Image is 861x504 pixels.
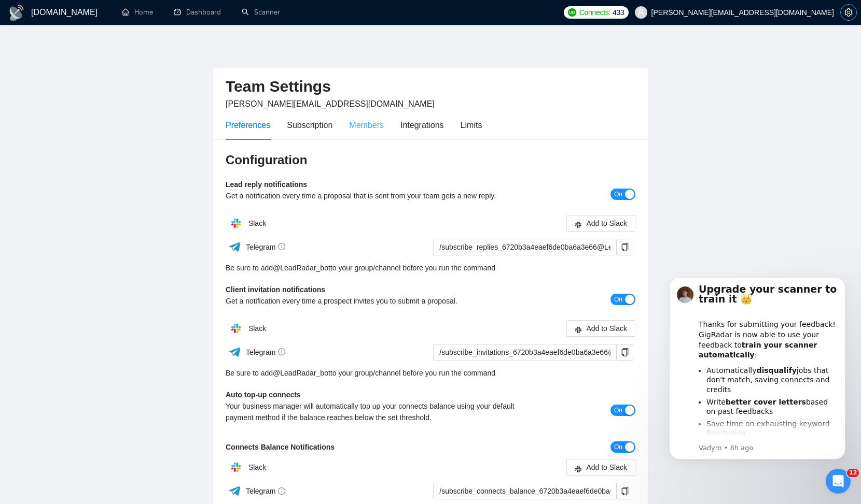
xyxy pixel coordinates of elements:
[287,119,332,132] div: Subscription
[246,487,286,495] span: Telegram
[8,5,25,21] img: logo
[637,9,645,16] span: user
[278,487,285,495] span: info-circle
[568,8,576,17] img: upwork-logo.png
[826,469,851,494] iframe: Intercom live chat
[273,367,330,379] a: @LeadRadar_bot
[246,348,286,356] span: Telegram
[586,218,627,229] span: Add to Slack
[228,484,241,497] img: ww3wtPAAAAAElFTkSuQmCC
[174,8,221,17] a: dashboardDashboard
[586,462,627,473] span: Add to Slack
[278,348,285,355] span: info-circle
[226,391,301,399] b: Auto top-up connects
[566,215,635,232] button: slackAdd to Slack
[226,190,533,201] div: Get a notification every time a proposal that is sent from your team gets a new reply.
[461,119,482,132] div: Limits
[614,405,622,416] span: On
[226,99,435,108] span: [PERSON_NAME][EMAIL_ADDRESS][DOMAIN_NAME]
[226,367,635,379] div: Be sure to add to your group/channel before you run the command
[248,324,266,333] span: Slack
[228,240,241,253] img: ww3wtPAAAAAElFTkSuQmCC
[400,119,444,132] div: Integrations
[617,348,633,356] span: copy
[226,295,533,307] div: Get a notification every time a prospect invites you to submit a proposal.
[226,119,270,132] div: Preferences
[617,344,633,361] button: copy
[226,76,635,97] h2: Team Settings
[617,487,633,495] span: copy
[575,326,582,334] span: slack
[226,180,307,189] b: Lead reply notifications
[617,239,633,255] button: copy
[614,189,622,200] span: On
[575,221,582,228] span: slack
[273,262,330,273] a: @LeadRadar_bot
[228,345,241,358] img: ww3wtPAAAAAElFTkSuQmCC
[248,463,266,471] span: Slack
[575,465,582,472] span: slack
[613,7,624,18] span: 433
[566,320,635,337] button: slackAdd to Slack
[226,457,246,478] img: hpQkSZIkSZIkSZIkSZIkSZIkSZIkSZIkSZIkSZIkSZIkSZIkSZIkSZIkSZIkSZIkSZIkSZIkSZIkSZIkSZIkSZIkSZIkSZIkS...
[226,213,246,234] img: hpQkSZIkSZIkSZIkSZIkSZIkSZIkSZIkSZIkSZIkSZIkSZIkSZIkSZIkSZIkSZIkSZIkSZIkSZIkSZIkSZIkSZIkSZIkSZIkS...
[226,152,635,168] h3: Configuration
[841,8,856,17] span: setting
[579,7,610,18] span: Connects:
[242,8,280,17] a: searchScanner
[614,441,622,453] span: On
[246,243,286,251] span: Telegram
[226,443,335,451] b: Connects Balance Notifications
[847,469,859,477] span: 12
[840,8,857,17] a: setting
[566,459,635,476] button: slackAdd to Slack
[226,318,246,339] img: hpQkSZIkSZIkSZIkSZIkSZIkSZIkSZIkSZIkSZIkSZIkSZIkSZIkSZIkSZIkSZIkSZIkSZIkSZIkSZIkSZIkSZIkSZIkSZIkS...
[226,285,325,294] b: Client invitation notifications
[226,400,533,423] div: Your business manager will automatically top up your connects balance using your default payment ...
[586,323,627,334] span: Add to Slack
[122,8,153,17] a: homeHome
[654,264,861,499] iframe: Intercom notifications message
[617,483,633,499] button: copy
[349,119,384,132] div: Members
[614,294,622,305] span: On
[248,219,266,227] span: Slack
[840,4,857,21] button: setting
[226,262,635,273] div: Be sure to add to your group/channel before you run the command
[617,243,633,251] span: copy
[278,243,285,250] span: info-circle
